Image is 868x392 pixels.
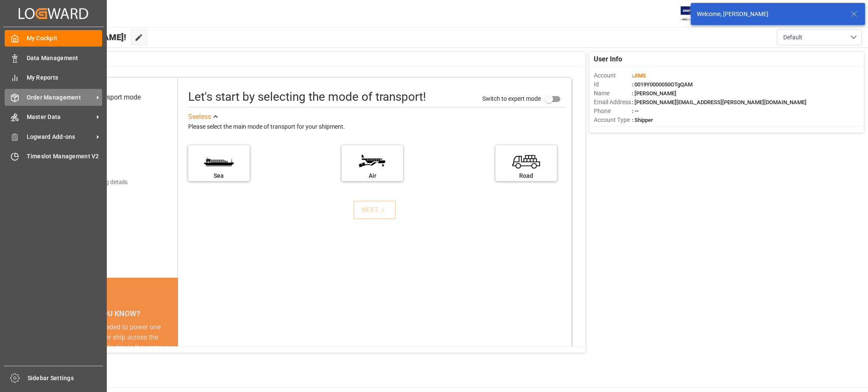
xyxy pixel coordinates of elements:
span: Default [783,33,802,42]
span: Master Data [27,113,94,121]
span: Sidebar Settings [28,374,103,383]
div: Welcome, [PERSON_NAME] [697,10,843,19]
a: My Cockpit [5,30,102,47]
span: Timeslot Management V2 [27,152,103,161]
span: : [PERSON_NAME] [632,90,676,97]
span: Switch to expert mode [482,95,541,102]
span: My Reports [27,73,103,82]
button: NEXT [353,201,396,219]
div: Let's start by selecting the mode of transport! [188,88,426,106]
button: open menu [777,29,862,45]
span: Order Management [27,93,94,102]
button: next slide / item [166,322,178,383]
div: DID YOU KNOW? [47,304,178,322]
span: Hello [PERSON_NAME]! [35,29,126,45]
span: JIMS [633,72,646,79]
span: Email Address [594,98,632,107]
img: Exertis%20JAM%20-%20Email%20Logo.jpg_1722504956.jpg [681,6,710,21]
span: Data Management [27,54,103,63]
span: My Cockpit [27,34,103,43]
span: : 0019Y0000050OTgQAM [632,81,693,88]
span: : Shipper [632,117,653,123]
div: Please select the main mode of transport for your shipment. [188,122,565,132]
div: See less [188,112,211,122]
span: Name [594,89,632,98]
span: Logward Add-ons [27,133,94,141]
span: : [PERSON_NAME][EMAIL_ADDRESS][PERSON_NAME][DOMAIN_NAME] [632,99,807,105]
span: : — [632,108,639,114]
span: : [632,72,646,79]
div: Air [346,171,399,180]
span: Id [594,80,632,89]
div: Select transport mode [75,92,141,102]
div: Road [500,171,553,180]
span: Phone [594,107,632,116]
span: Account Type [594,116,632,124]
a: Data Management [5,50,102,66]
div: Sea [192,171,245,180]
span: User Info [594,54,622,64]
div: NEXT [362,205,387,215]
span: Account [594,71,632,80]
div: The energy needed to power one large container ship across the ocean in a single day is the same ... [57,322,167,373]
